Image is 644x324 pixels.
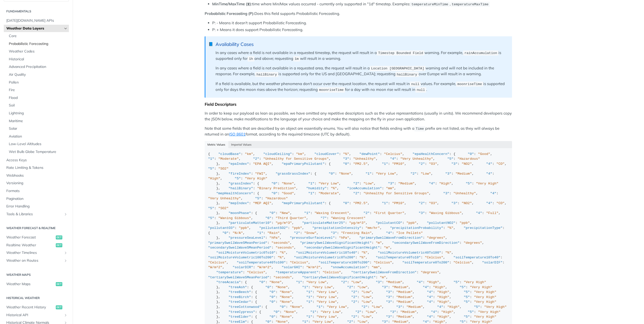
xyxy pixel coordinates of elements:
span: "SO2" [218,167,229,171]
span: Pollen [9,80,68,85]
span: "%" [278,256,284,259]
span: "soilTemperature0To10" [376,256,421,259]
span: "Waxing Crescent" [314,211,349,215]
span: "%" [445,251,451,255]
a: Pollen [6,79,69,86]
span: "Snow" [304,231,316,235]
strong: MinTime/MaxTime (⧖): [212,2,252,6]
span: Core [9,34,68,39]
p: If a field is available, but the weather phenomena don't occur over the request location, the req... [216,81,507,93]
span: "Moderate" [218,157,239,161]
span: "2" [353,192,359,195]
span: temperatureMinTime [411,3,448,6]
span: Weather Maps [6,282,55,287]
span: "primarySwellWaveFromDirection" [359,236,423,240]
span: "Moderate" [318,192,339,195]
span: "Good" [282,192,294,195]
span: "2" [419,201,425,205]
span: "First Quarter" [374,211,405,215]
span: 1m [294,57,299,61]
span: "CO" [496,162,504,166]
span: Low-Level Altitudes [9,142,68,147]
span: "1" [308,182,314,185]
span: "%" [359,256,365,259]
span: Fire [9,88,68,93]
span: Historical API [6,313,62,318]
span: "hailBinary" [229,186,253,190]
span: "temperature" [216,271,243,274]
span: "2" [353,182,359,185]
span: Wet Bulb Globe Temperature [9,149,68,154]
span: "4" [429,182,435,185]
span: "3" [331,231,337,235]
p: Does this field supports Probabilistic Forecasting. [205,11,512,17]
span: "0" [343,162,349,166]
span: "5" [208,216,214,220]
span: "2" [411,172,417,176]
span: "humidity" [306,186,327,190]
a: Error Handling [4,203,69,210]
button: Imperial Values [228,141,255,148]
span: "soilTemperature0To200" [402,261,449,264]
span: "m" [376,241,382,245]
span: "Celcius" [290,261,308,264]
span: "6" [265,216,271,220]
span: "%" [280,251,286,255]
span: "%" [331,186,337,190]
span: "MEP AQI" [253,201,272,205]
a: Webhooks [4,172,69,179]
span: "dewPoint" [359,152,380,156]
span: Error Handling [6,204,68,209]
a: Historical APIShow subpages for Historical API [4,311,69,319]
span: "mm/hr" [365,226,380,230]
span: "5" [447,157,453,161]
span: "1" [257,231,263,235]
span: "3" [343,157,349,161]
span: "4" [486,201,492,205]
a: Fire [6,86,69,94]
div: Availability Cases [216,41,507,47]
span: Access Keys [6,158,68,163]
span: "Very Unhealthy" [208,197,241,200]
span: "None" [282,182,294,185]
span: "2" [419,162,425,166]
span: "PM2.5" [353,201,368,205]
span: "0" [272,192,278,195]
a: Soil [6,102,69,109]
span: "Third Quarter" [276,216,306,220]
span: "soilMoistureVolumetric10To40" [296,251,357,255]
span: "Unhealthy for Sensitive Groups" [363,192,429,195]
span: "temperatureApparent" [276,271,318,274]
span: Time [416,127,424,131]
span: "0" [329,172,335,176]
span: Timestep Bounded Field [378,51,423,55]
span: "None" [339,172,351,176]
span: "CO" [496,201,504,205]
span: moonriseTime [319,88,343,92]
a: Wet Bulb Globe Temperature [6,148,69,156]
span: "NO2" [462,201,472,205]
span: "mepHealthConcern" [216,192,253,195]
a: Lightning [6,110,69,117]
span: Location [GEOGRAPHIC_DATA] [371,67,424,70]
span: "seconds" [276,246,294,250]
span: "mm" [386,186,394,190]
span: "0" [270,211,276,215]
span: "2" [294,231,300,235]
span: "Waning Crescent" [331,216,366,220]
span: "fireIndex" [229,172,251,176]
span: "PM10" [392,162,405,166]
span: "5" [255,197,261,200]
span: "snowAccumulation" [331,265,368,269]
span: "%" [447,226,453,230]
span: get [56,243,62,247]
span: "Freezing Rain" [341,231,372,235]
span: Probabilistic Forecasting [9,41,68,46]
p: In order to keep our payload as lean as possible, we have omitted any repetitive descriptors such... [205,111,512,122]
span: "W/m^2" [306,265,320,269]
span: "2" [363,211,369,215]
span: "4" [486,172,492,176]
span: Weather Codes [9,49,68,54]
span: "soilTemperature100To200" [318,261,370,264]
span: "N/A" [233,231,243,235]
